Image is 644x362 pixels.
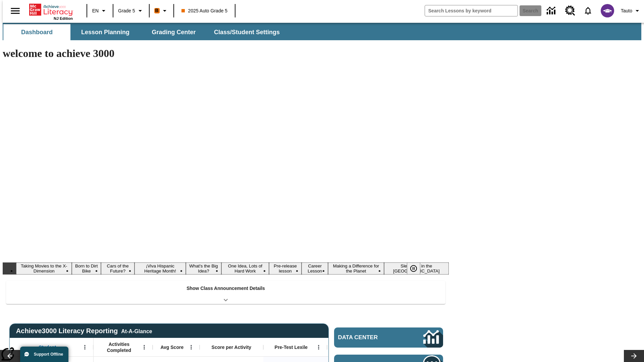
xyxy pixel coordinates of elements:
[72,24,139,40] button: Lesson Planning
[186,262,221,275] button: Slide 5 What's the Big Idea?
[543,2,561,20] a: Data Center
[3,24,70,40] button: Dashboard
[3,24,286,40] div: SubNavbar
[16,327,152,335] span: Achieve3000 Literacy Reporting
[3,47,449,60] h1: welcome to achieve 3000
[72,262,101,275] button: Slide 2 Born to Dirt Bike
[302,262,328,275] button: Slide 8 Career Lesson
[181,7,228,14] span: 2025 Auto Grade 5
[621,7,632,14] span: Tauto
[601,4,614,17] img: avatar image
[186,285,265,292] p: Show Class Announcement Details
[97,341,141,353] span: Activities Completed
[212,344,252,350] span: Score per Activity
[579,2,597,19] a: Notifications
[314,342,324,352] button: Open Menu
[6,281,445,304] div: Show Class Announcement Details
[186,342,196,352] button: Open Menu
[618,5,644,17] button: Profile/Settings
[80,342,90,352] button: Open Menu
[209,24,285,40] button: Class/Student Settings
[407,262,427,275] div: Pause
[115,5,147,17] button: Grade: Grade 5, Select a grade
[152,5,171,17] button: Boost Class color is orange. Change class color
[275,344,308,350] span: Pre-Test Lexile
[221,262,269,275] button: Slide 6 One Idea, Lots of Hard Work
[624,350,644,362] button: Lesson carousel, Next
[121,327,152,335] div: At-A-Glance
[5,1,25,21] button: Open side menu
[334,327,443,348] a: Data Center
[328,262,384,275] button: Slide 9 Making a Difference for the Planet
[89,5,111,17] button: Language: EN, Select a language
[407,262,420,275] button: Pause
[135,262,186,275] button: Slide 4 ¡Viva Hispanic Heritage Month!
[29,2,73,20] div: Home
[16,262,72,275] button: Slide 1 Taking Movies to the X-Dimension
[29,3,73,16] a: Home
[34,352,63,357] span: Support Offline
[155,6,159,15] span: B
[92,7,99,14] span: EN
[425,5,518,16] input: search field
[561,2,579,20] a: Resource Center, Will open in new tab
[20,347,68,362] button: Support Offline
[140,24,207,40] button: Grading Center
[597,2,618,19] button: Select a new avatar
[54,16,73,20] span: NJ Edition
[160,344,183,350] span: Avg Score
[101,262,135,275] button: Slide 3 Cars of the Future?
[139,342,149,352] button: Open Menu
[3,23,641,40] div: SubNavbar
[118,7,135,14] span: Grade 5
[338,334,401,341] span: Data Center
[384,262,449,275] button: Slide 10 Sleepless in the Animal Kingdom
[39,344,56,350] span: Student
[269,262,302,275] button: Slide 7 Pre-release lesson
